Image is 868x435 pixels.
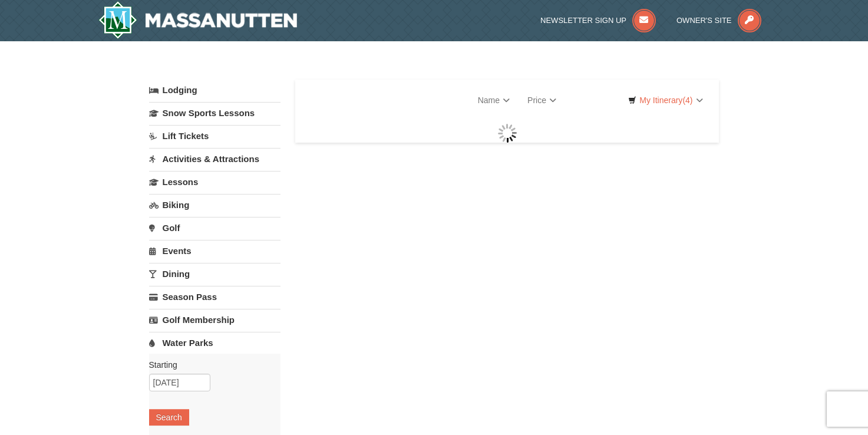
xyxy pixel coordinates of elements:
[149,125,280,147] a: Lift Tickets
[149,217,280,239] a: Golf
[149,148,280,170] a: Activities & Attractions
[149,409,189,426] button: Search
[621,91,710,109] a: My Itinerary(4)
[149,332,280,354] a: Water Parks
[149,171,280,193] a: Lessons
[498,124,517,143] img: wait gif
[98,1,298,39] a: Massanutten Resort
[682,95,692,105] span: (4)
[149,194,280,216] a: Biking
[149,80,280,101] a: Lodging
[149,359,272,371] label: Starting
[469,88,519,112] a: Name
[676,16,732,25] span: Owner's Site
[540,16,656,25] a: Newsletter Sign Up
[149,263,280,285] a: Dining
[149,286,280,308] a: Season Pass
[98,1,298,39] img: Massanutten Resort Logo
[540,16,626,25] span: Newsletter Sign Up
[149,309,280,331] a: Golf Membership
[676,16,761,25] a: Owner's Site
[149,240,280,262] a: Events
[149,102,280,124] a: Snow Sports Lessons
[519,88,565,112] a: Price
